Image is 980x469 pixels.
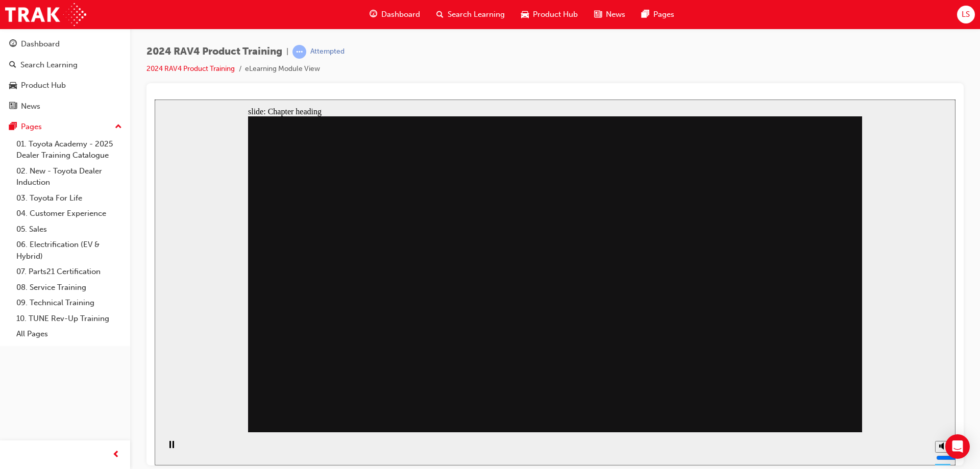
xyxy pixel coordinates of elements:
[4,117,126,136] button: Pages
[12,190,126,206] a: 03. Toyota For Life
[780,341,797,353] button: Mute (Ctrl+Alt+M)
[436,8,444,21] span: search-icon
[775,333,796,366] div: misc controls
[633,4,682,25] a: pages-iconPages
[5,333,22,366] div: playback controls
[361,4,428,25] a: guage-iconDashboard
[12,221,126,237] a: 05. Sales
[9,102,17,111] span: news-icon
[146,64,235,73] a: 2024 RAV4 Product Training
[12,295,126,311] a: 09. Technical Training
[5,3,86,26] img: Trak
[4,33,126,117] button: DashboardSearch LearningProduct HubNews
[146,46,282,58] span: 2024 RAV4 Product Training
[4,56,126,75] a: Search Learning
[5,341,22,358] button: Pause (Ctrl+Alt+P)
[606,9,625,20] span: News
[12,326,126,342] a: All Pages
[12,206,126,221] a: 04. Customer Experience
[781,354,847,362] input: volume
[428,4,513,25] a: search-iconSearch Learning
[20,59,78,71] div: Search Learning
[9,61,16,70] span: search-icon
[21,80,66,91] div: Product Hub
[292,45,306,59] span: learningRecordVerb_ATTEMPT-icon
[586,4,633,25] a: news-iconNews
[4,35,126,54] a: Dashboard
[245,63,320,75] li: eLearning Module View
[12,264,126,280] a: 07. Parts21 Certification
[594,8,602,21] span: news-icon
[12,311,126,327] a: 10. TUNE Rev-Up Training
[4,97,126,116] a: News
[286,46,288,58] span: |
[21,101,40,112] div: News
[115,120,122,134] span: up-icon
[9,122,17,132] span: pages-icon
[513,4,586,25] a: car-iconProduct Hub
[9,40,17,49] span: guage-icon
[21,38,60,50] div: Dashboard
[12,280,126,295] a: 08. Service Training
[310,47,345,57] div: Attempted
[521,8,529,21] span: car-icon
[112,449,120,461] span: prev-icon
[12,237,126,264] a: 06. Electrification (EV & Hybrid)
[957,6,975,23] button: LS
[448,9,505,20] span: Search Learning
[12,163,126,190] a: 02. New - Toyota Dealer Induction
[945,434,970,459] div: Open Intercom Messenger
[4,76,126,95] a: Product Hub
[370,8,377,21] span: guage-icon
[9,81,17,90] span: car-icon
[642,8,649,21] span: pages-icon
[653,9,674,20] span: Pages
[533,9,578,20] span: Product Hub
[21,121,42,133] div: Pages
[962,9,970,20] span: LS
[381,9,420,20] span: Dashboard
[12,136,126,163] a: 01. Toyota Academy - 2025 Dealer Training Catalogue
